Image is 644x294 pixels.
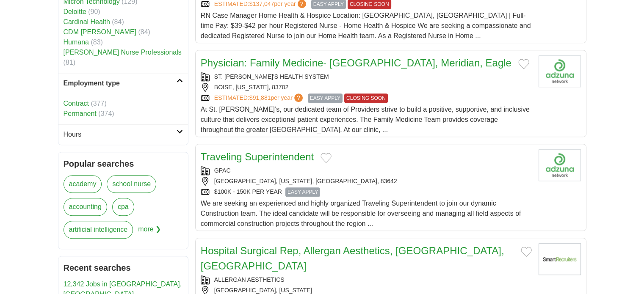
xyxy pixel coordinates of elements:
[521,247,532,257] button: Add to favorite jobs
[64,100,89,107] a: Contract
[64,129,177,140] h2: Hours
[518,59,529,69] button: Add to favorite jobs
[201,106,530,133] span: At St. [PERSON_NAME]’s, our dedicated team of Providers strive to build a positive, supportive, a...
[249,0,274,7] span: $137,047
[64,18,110,25] a: Cardinal Health
[201,83,532,92] div: BOISE, [US_STATE], 83702
[64,261,183,274] h2: Recent searches
[112,18,124,25] span: (84)
[64,175,102,193] a: academy
[64,49,182,56] a: [PERSON_NAME] Nurse Professionals
[285,187,320,197] span: EASY APPLY
[201,275,532,284] div: ALLERGAN AESTHETICS
[539,55,581,87] img: Company logo
[321,153,332,163] button: Add to favorite jobs
[201,200,521,227] span: We are seeking an experienced and highly organized Traveling Superintendent to join our dynamic C...
[98,110,114,117] span: (374)
[539,149,581,181] img: Company logo
[201,187,532,197] div: $100K - 150K PER YEAR
[64,198,107,216] a: accounting
[201,177,532,186] div: [GEOGRAPHIC_DATA], [US_STATE], [GEOGRAPHIC_DATA], 83642
[308,93,343,103] span: EASY APPLY
[344,93,388,103] span: CLOSING SOON
[201,166,532,175] div: GPAC
[64,78,177,88] h2: Employment type
[201,72,532,81] div: ST. [PERSON_NAME]'S HEALTH SYSTEM
[88,8,100,15] span: (90)
[249,94,271,101] span: $91,881
[201,245,504,272] a: Hospital Surgical Rep, Allergan Aesthetics, [GEOGRAPHIC_DATA], [GEOGRAPHIC_DATA]
[294,93,303,102] span: ?
[138,221,161,244] span: more ❯
[58,124,188,145] a: Hours
[64,221,133,239] a: artificial intelligence
[214,93,304,103] a: ESTIMATED:$91,881per year?
[539,243,581,275] img: Company logo
[91,100,106,107] span: (377)
[201,12,531,39] span: RN Case Manager Home Health & Hospice Location: [GEOGRAPHIC_DATA], [GEOGRAPHIC_DATA] | Full-time ...
[58,73,188,93] a: Employment type
[201,151,314,162] a: Traveling Superintendent
[91,38,102,46] span: (83)
[112,198,134,216] a: cpa
[64,8,86,15] a: Deloitte
[201,57,511,69] a: Physician: Family Medicine- [GEOGRAPHIC_DATA], Meridian, Eagle
[64,38,89,46] a: Humana
[64,157,183,170] h2: Popular searches
[64,110,97,117] a: Permanent
[138,28,150,36] span: (84)
[64,59,75,66] span: (81)
[64,28,136,36] a: CDM [PERSON_NAME]
[107,175,156,193] a: school nurse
